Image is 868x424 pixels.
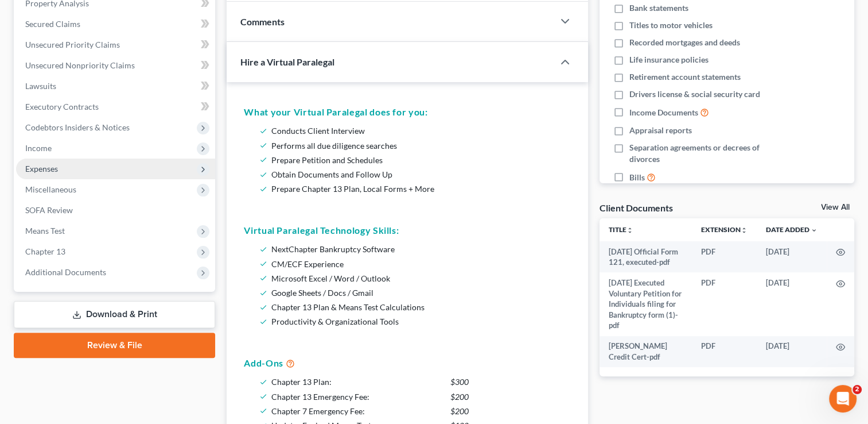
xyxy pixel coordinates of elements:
span: Chapter 7 Emergency Fee: [271,406,365,416]
span: Miscellaneous [25,184,76,194]
td: [DATE] [757,272,827,336]
span: Drivers license & social security card [629,88,760,100]
li: Prepare Chapter 13 Plan, Local Forms + More [271,182,566,196]
span: Means Test [25,226,65,236]
span: Additional Documents [25,267,106,277]
a: Download & Print [14,301,215,328]
h5: Add-Ons [244,356,571,370]
span: Income [25,143,52,153]
span: Bank statements [629,2,688,14]
td: [DATE] Executed Voluntary Petition for Individuals filing for Bankruptcy form (1)-pdf [600,272,692,336]
a: Titleunfold_more [609,225,633,234]
span: Chapter 13 Plan: [271,377,332,387]
td: PDF [692,336,757,368]
td: PDF [692,272,757,336]
i: unfold_more [626,227,633,234]
li: Prepare Petition and Schedules [271,153,566,167]
li: Performs all due diligence searches [271,138,566,153]
li: CM/ECF Experience [271,257,566,271]
a: Review & File [14,333,215,358]
i: expand_more [811,227,818,234]
span: Comments [240,16,285,27]
iframe: Intercom live chat [829,385,857,413]
span: Expenses [25,164,58,174]
span: $200 [450,404,469,418]
span: Life insurance policies [629,54,709,65]
a: Extensionunfold_more [701,225,748,234]
span: Secured Claims [25,19,80,29]
span: Income Documents [629,107,698,118]
td: [DATE] [757,241,827,273]
span: Appraisal reports [629,125,692,136]
span: Hire a Virtual Paralegal [240,56,334,67]
li: Obtain Documents and Follow Up [271,167,566,182]
td: [DATE] Official Form 121, executed-pdf [600,241,692,273]
li: Google Sheets / Docs / Gmail [271,286,566,300]
span: Executory Contracts [25,102,99,111]
a: Executory Contracts [16,97,215,117]
span: $200 [450,390,469,404]
a: Unsecured Priority Claims [16,34,215,55]
span: Bills [629,172,645,183]
span: SOFA Review [25,205,73,215]
span: Unsecured Nonpriority Claims [25,60,135,70]
a: Secured Claims [16,14,215,34]
a: SOFA Review [16,200,215,221]
span: Titles to motor vehicles [629,20,713,31]
td: PDF [692,241,757,273]
li: Chapter 13 Plan & Means Test Calculations [271,300,566,314]
td: [PERSON_NAME] Credit Cert-pdf [600,336,692,368]
span: Chapter 13 Emergency Fee: [271,392,369,402]
h5: Virtual Paralegal Technology Skills: [244,223,571,237]
span: Chapter 13 [25,246,65,256]
li: NextChapter Bankruptcy Software [271,242,566,256]
div: Client Documents [600,202,673,214]
a: Date Added expand_more [766,225,818,234]
li: Conducts Client Interview [271,124,566,138]
h5: What your Virtual Paralegal does for you: [244,105,571,119]
span: Lawsuits [25,81,56,91]
span: Codebtors Insiders & Notices [25,122,130,132]
span: Unsecured Priority Claims [25,40,120,49]
a: Lawsuits [16,76,215,97]
li: Productivity & Organizational Tools [271,314,566,329]
td: [DATE] [757,336,827,368]
span: Recorded mortgages and deeds [629,37,740,48]
span: Retirement account statements [629,71,741,83]
a: Unsecured Nonpriority Claims [16,55,215,76]
span: 2 [853,385,862,394]
li: Microsoft Excel / Word / Outlook [271,271,566,286]
i: unfold_more [741,227,748,234]
span: Separation agreements or decrees of divorces [629,142,781,165]
span: $300 [450,375,469,389]
a: View All [821,203,850,211]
